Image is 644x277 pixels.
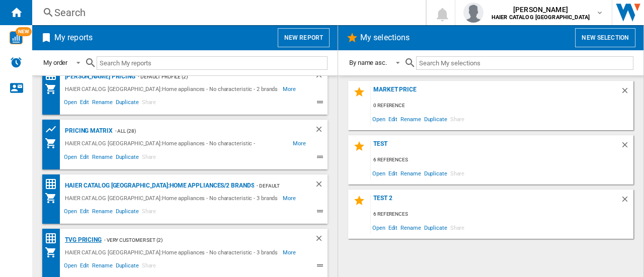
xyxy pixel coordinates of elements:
input: Search My reports [97,56,328,70]
div: Product prices grid [45,123,62,136]
div: - Very customer set (2) [102,234,294,246]
div: Delete [314,234,328,246]
span: Open [371,112,387,126]
span: Open [62,152,78,164]
span: Edit [387,112,399,126]
span: Share [140,207,158,219]
span: Rename [399,221,422,234]
span: Share [449,166,466,180]
div: - ALL (28) [113,125,294,137]
span: Open [62,261,78,273]
span: Duplicate [423,166,449,180]
div: My Assortment [45,246,62,258]
span: Edit [387,166,399,180]
div: pricing matrix [62,125,113,137]
div: Delete [314,70,328,83]
span: Share [449,221,466,234]
div: HAIER CATALOG [GEOGRAPHIC_DATA]:Home appliances - No characteristic - 2 brands [62,83,283,95]
div: Market Price [371,86,620,100]
span: Edit [78,152,91,164]
div: My Assortment [45,192,62,204]
span: Share [140,98,158,110]
span: Duplicate [423,221,449,234]
div: Delete [620,140,633,154]
span: More [293,137,307,150]
span: Share [449,112,466,126]
span: Rename [399,166,422,180]
span: Rename [91,207,114,219]
div: Delete [620,86,633,100]
div: - Default profile (2) [254,179,294,192]
div: Search [54,6,399,20]
span: Open [62,98,78,110]
span: Share [140,261,158,273]
h2: My selections [358,28,412,47]
span: Rename [399,112,422,126]
button: New selection [575,28,635,47]
div: Test 2 [371,195,620,208]
div: 0 reference [371,100,633,112]
span: Rename [91,98,114,110]
img: wise-card.svg [10,31,23,44]
div: My order [43,59,67,66]
span: Edit [387,221,399,234]
b: HAIER CATALOG [GEOGRAPHIC_DATA] [492,14,590,21]
span: Duplicate [114,207,140,219]
input: Search My selections [416,56,633,70]
div: My Assortment [45,137,62,150]
div: By name asc. [349,59,387,66]
span: Open [371,166,387,180]
div: 6 references [371,154,633,166]
div: 6 references [371,208,633,221]
span: Duplicate [114,261,140,273]
div: - Default profile (2) [135,70,294,83]
div: Delete [620,195,633,208]
div: Price Matrix [45,178,62,191]
span: Edit [78,98,91,110]
img: profile.jpg [463,3,484,23]
h2: My reports [52,28,95,47]
span: NEW [16,27,32,36]
div: TVG Pricing [62,234,102,246]
span: Rename [91,261,114,273]
div: Test [371,140,620,154]
div: Price Matrix [45,232,62,245]
img: alerts-logo.svg [10,56,22,68]
span: Duplicate [114,152,140,164]
span: [PERSON_NAME] [492,5,590,15]
span: Duplicate [423,112,449,126]
span: Duplicate [114,98,140,110]
span: More [283,192,297,204]
span: Open [371,221,387,234]
div: HAIER CATALOG [GEOGRAPHIC_DATA]:Home appliances - No characteristic - 3 brands [62,246,283,258]
div: HAIER CATALOG [GEOGRAPHIC_DATA]:Home appliances - No characteristic - 3 brands [62,192,283,204]
span: Share [140,152,158,164]
button: New report [278,28,330,47]
div: Delete [314,125,328,137]
span: Edit [78,261,91,273]
span: Edit [78,207,91,219]
div: My Assortment [45,83,62,95]
span: Rename [91,152,114,164]
div: HAIER CATALOG [GEOGRAPHIC_DATA]:Home appliances - No characteristic - [PERSON_NAME] [62,137,293,150]
div: Delete [314,179,328,192]
div: [PERSON_NAME] Pricing [62,70,135,83]
span: Open [62,207,78,219]
div: HAIER CATALOG [GEOGRAPHIC_DATA]:Home appliances/2 brands [62,179,254,192]
span: More [283,246,297,258]
span: More [283,83,297,95]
